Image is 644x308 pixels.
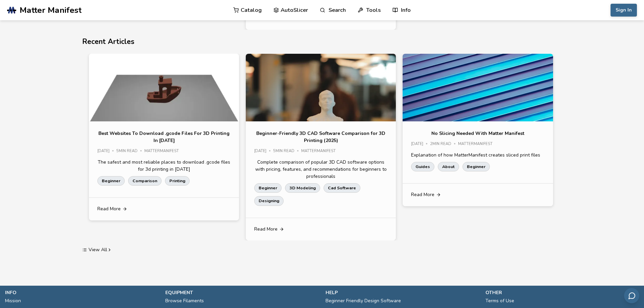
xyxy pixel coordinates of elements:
a: Browse Filaments [165,296,204,306]
div: [DATE] [254,149,273,153]
button: Send feedback via email [624,288,639,303]
span: Read More [254,227,278,232]
div: [DATE] [97,149,116,153]
a: Beginner-Friendly 3D CAD Software Comparison for 3D Printing (2025) [254,130,387,144]
p: Explanation of how MatterManifest creates sliced print files [411,151,544,159]
a: Beginner Friendly Design Software [326,296,401,306]
div: MatterManifest [458,142,497,146]
p: The safest and most reliable places to download .gcode files for 3d printing in [DATE] [97,159,231,173]
swiper-slide: 1 / 3 [89,54,239,220]
p: equipment [165,289,319,296]
swiper-slide: 2 / 3 [246,54,396,240]
p: help [326,289,479,296]
a: Beginner [254,183,282,193]
button: Sign In [611,4,637,17]
div: 5 min read [273,149,301,153]
a: Read More [403,184,553,206]
img: Article Image [403,54,553,166]
a: Mission [5,296,21,306]
a: Cad Software [324,183,360,193]
div: 2 min read [430,142,458,146]
p: other [485,289,639,296]
a: No Slicing Needed With Matter Manifest [431,130,524,137]
div: MatterManifest [301,149,340,153]
img: Article Image [89,54,239,166]
img: Article Image [246,54,396,166]
span: Read More [411,192,434,197]
a: Guides [411,162,434,171]
a: Best Websites To Download .gcode Files For 3D Printing In [DATE] [97,130,231,144]
div: 5 min read [116,149,144,153]
span: Read More [97,206,121,212]
a: Printing [165,176,190,186]
h2: Recent Articles [82,37,562,47]
a: Beginner [97,176,125,186]
swiper-slide: 3 / 3 [403,54,553,206]
a: Beginner [462,162,490,171]
a: Read More [89,198,239,220]
a: Comparison [128,176,162,186]
span: Matter Manifest [20,5,81,15]
p: Complete comparison of popular 3D CAD software options with pricing, features, and recommendation... [254,159,387,180]
span: Read More [254,16,278,21]
a: View All [82,247,112,253]
div: [DATE] [411,142,430,146]
a: Read More [246,218,396,240]
a: 3D Modeling [285,183,320,193]
a: Terms of Use [485,296,514,306]
div: MatterManifest [144,149,184,153]
a: About [438,162,459,171]
a: Designing [254,196,284,206]
p: info [5,289,159,296]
